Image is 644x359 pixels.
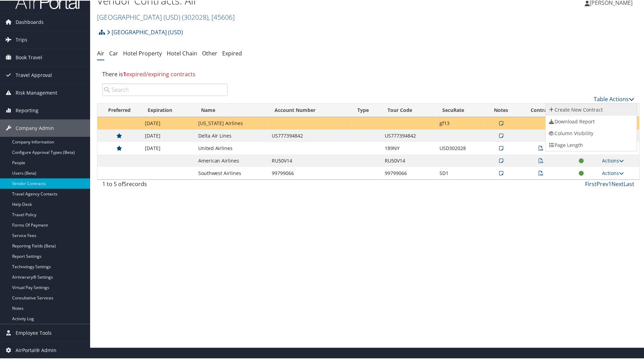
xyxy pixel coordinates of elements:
span: AirPortal® Admin [16,341,56,359]
span: Employee Tools [16,324,52,341]
span: Trips [16,30,27,48]
a: Page Length [546,139,637,150]
a: Create New Contract [546,103,637,115]
span: Risk Management [16,84,57,101]
span: Company Admin [16,119,54,136]
span: Dashboards [16,13,44,30]
a: Column Visibility [546,127,637,139]
span: Travel Approval [16,66,52,83]
a: Download Report [546,115,637,127]
span: Book Travel [16,48,42,65]
span: Reporting [16,101,38,119]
